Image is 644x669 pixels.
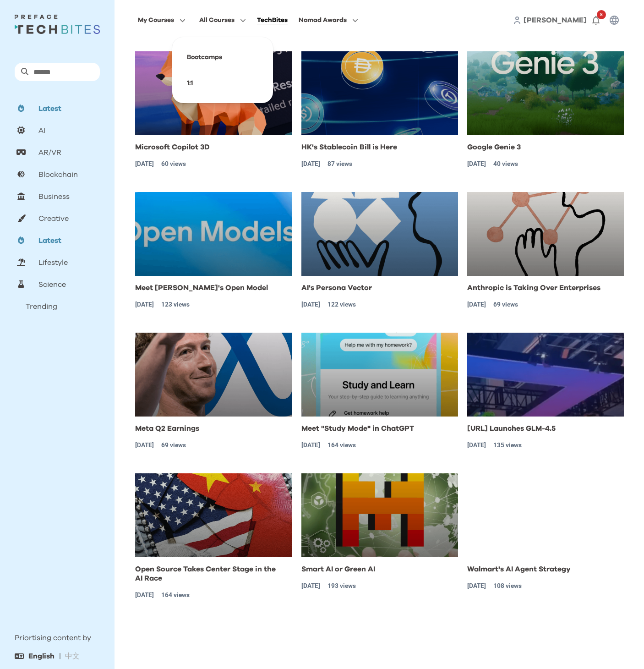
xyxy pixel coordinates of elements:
[467,565,571,591] a: Walmart's AI Agent Strategy[DATE]108 views
[493,581,522,591] p: 108 views
[135,159,154,169] p: [DATE]
[161,440,186,450] p: 69 views
[327,159,352,169] p: 87 views
[327,300,356,309] p: 122 views
[301,143,397,169] a: HK's Stablecoin Bill is Here[DATE]87 views
[161,159,186,169] p: 60 views
[301,581,320,591] p: [DATE]
[493,440,522,450] p: 135 views
[467,424,556,433] p: [URL] Launches GLM-4.5
[135,300,154,309] p: [DATE]
[524,15,587,26] a: [PERSON_NAME]
[135,440,154,450] p: [DATE]
[301,424,414,450] a: Meet "Study Mode" in ChatGPT[DATE]164 views
[301,51,458,135] img: HK's Stablecoin Bill is Here
[135,424,199,433] p: Meta Q2 Earnings
[161,300,190,309] p: 123 views
[301,565,375,591] a: Smart AI or Green AI[DATE]193 views
[28,651,55,662] p: English
[301,283,372,292] p: AI's Persona Vector
[467,283,600,309] a: Anthropic is Taking Over Enterprises[DATE]69 views
[38,213,69,224] p: Creative
[135,565,284,600] a: Open Source Takes Center Stage in the AI Race[DATE]164 views
[38,279,66,290] p: Science
[299,15,347,26] span: Nomad Awards
[187,80,193,86] a: 1:1
[257,15,288,26] div: TechBites
[135,51,292,135] img: Microsoft Copilot 3D
[301,300,320,309] p: [DATE]
[135,424,199,450] a: Meta Q2 Earnings[DATE]69 views
[135,14,188,26] button: My Courses
[199,15,235,26] span: All Courses
[467,283,600,292] p: Anthropic is Taking Over Enterprises
[65,651,80,662] p: 中文
[327,440,356,450] p: 164 views
[135,473,292,557] img: Open Source Takes Center Stage in the AI Race
[38,235,61,246] p: Latest
[135,565,284,583] p: Open Source Takes Center Stage in the AI Race
[301,143,397,152] p: HK's Stablecoin Bill is Here
[135,143,210,152] p: Microsoft Copilot 3D
[597,10,606,19] span: 8
[301,424,414,433] p: Meet "Study Mode" in ChatGPT
[467,300,486,309] p: [DATE]
[38,125,45,136] p: AI
[587,11,605,29] button: 8
[135,590,154,600] p: [DATE]
[467,473,624,557] img: Walmart's AI Agent Strategy
[467,581,486,591] p: [DATE]
[60,647,84,665] button: 中文
[301,440,320,450] p: [DATE]
[135,143,210,169] a: Microsoft Copilot 3D[DATE]60 views
[493,159,518,169] p: 40 views
[187,54,222,60] a: Bootcamps
[301,192,458,276] img: AI's Persona Vector
[327,581,356,591] p: 193 views
[135,283,268,292] p: Meet [PERSON_NAME]'s Open Model
[467,565,571,574] p: Walmart's AI Agent Strategy
[38,257,68,268] p: Lifestyle
[467,333,624,417] img: ZHIPU.AI Launches GLM-4.5
[15,632,91,643] p: Priortising content by
[467,159,486,169] p: [DATE]
[301,333,458,417] img: Meet "Study Mode" in ChatGPT
[15,15,100,34] img: Techbites Logo
[467,51,624,135] img: Google Genie 3
[467,143,521,152] p: Google Genie 3
[138,15,174,26] span: My Courses
[301,159,320,169] p: [DATE]
[135,192,292,276] img: Meet OpenAI's Open Model
[524,16,587,24] span: [PERSON_NAME]
[301,283,372,309] a: AI's Persona Vector[DATE]122 views
[38,103,61,114] p: Latest
[467,192,624,276] img: Anthropic is Taking Over Enterprises
[38,191,70,202] p: Business
[493,300,518,309] p: 69 views
[301,565,375,574] p: Smart AI or Green AI
[38,147,61,158] p: AR/VR
[38,169,78,180] p: Blockchain
[296,14,361,26] button: Nomad Awards
[161,590,190,600] p: 164 views
[301,473,458,557] img: Smart AI or Green AI
[467,424,556,450] a: [URL] Launches GLM-4.5[DATE]135 views
[467,143,521,169] a: Google Genie 3[DATE]40 views
[135,333,292,417] img: Meta Q2 Earnings
[196,14,249,26] button: All Courses
[24,647,59,665] button: English
[26,301,57,312] p: Trending
[135,283,268,309] a: Meet [PERSON_NAME]'s Open Model[DATE]123 views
